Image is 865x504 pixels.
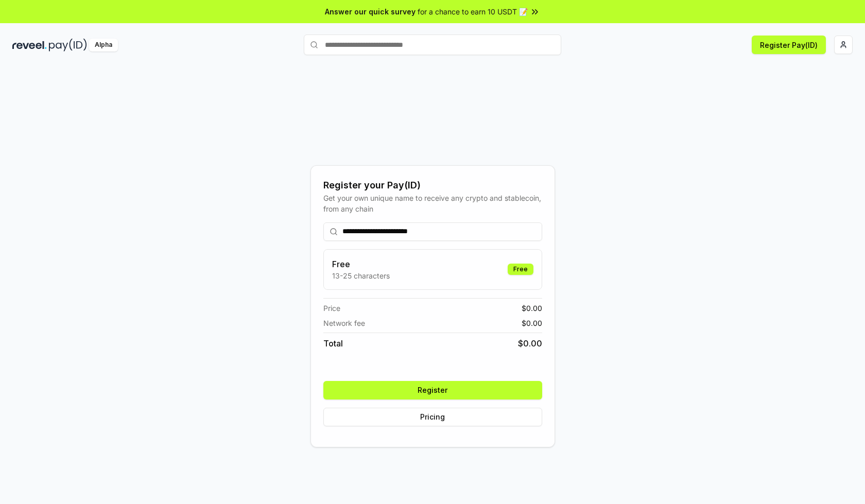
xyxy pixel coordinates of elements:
span: $ 0.00 [522,303,542,314]
h3: Free [332,258,390,270]
img: reveel_dark [12,39,47,51]
span: Network fee [323,318,365,328]
span: Total [323,337,343,350]
button: Register [323,381,542,399]
div: Register your Pay(ID) [323,178,542,193]
span: for a chance to earn 10 USDT 📝 [418,6,528,17]
span: Price [323,303,340,314]
span: $ 0.00 [522,318,542,328]
img: pay_id [49,39,87,51]
div: Free [508,264,533,275]
span: $ 0.00 [518,337,542,350]
div: Alpha [89,39,118,51]
button: Register Pay(ID) [752,36,826,54]
div: Get your own unique name to receive any crypto and stablecoin, from any chain [323,193,542,214]
p: 13-25 characters [332,270,390,281]
button: Pricing [323,408,542,426]
span: Answer our quick survey [325,6,416,17]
